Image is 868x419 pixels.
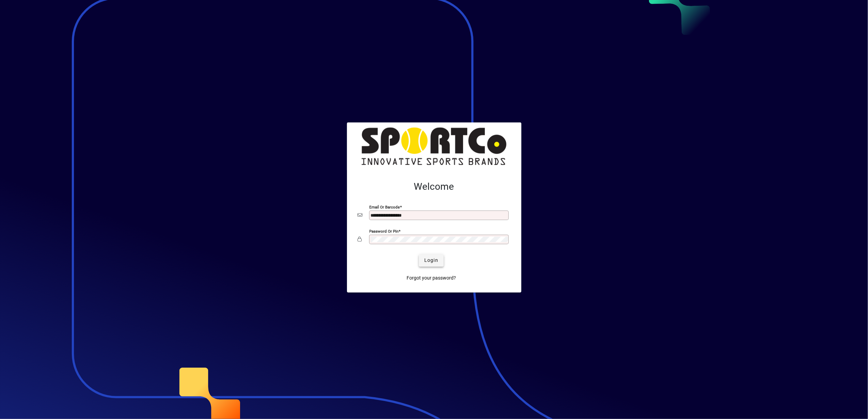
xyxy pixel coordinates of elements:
[424,257,438,264] span: Login
[404,272,459,284] a: Forgot your password?
[369,229,399,233] mat-label: Password or Pin
[419,254,444,267] button: Login
[369,204,400,209] mat-label: Email or Barcode
[358,181,510,192] h2: Welcome
[407,274,456,282] span: Forgot your password?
